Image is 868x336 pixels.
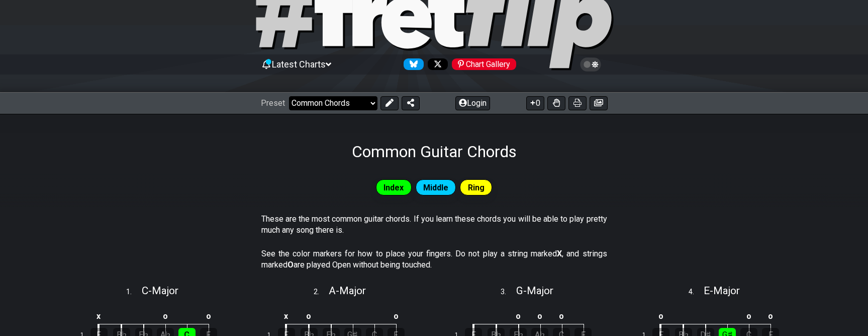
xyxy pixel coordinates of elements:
[585,60,597,69] span: Toggle light / dark theme
[352,142,517,161] h1: Common Guitar Chords
[738,308,760,324] td: o
[126,287,141,298] span: 1 .
[261,98,285,108] span: Preset
[402,96,420,110] button: Share Preset
[400,58,424,70] a: Follow #fretflip at Bluesky
[289,96,377,110] select: Preset
[142,285,178,297] span: C - Major
[516,285,553,297] span: G - Major
[526,96,544,110] button: 0
[501,287,516,298] span: 3 .
[314,287,329,298] span: 2 .
[649,308,672,324] td: o
[298,308,320,324] td: o
[424,58,448,70] a: Follow #fretflip at X
[287,260,294,270] strong: O
[529,308,551,324] td: o
[380,96,399,110] button: Edit Preset
[329,285,366,297] span: A - Major
[198,308,219,324] td: o
[261,248,607,271] p: See the color markers for how to place your fingers. Do not play a string marked , and strings ma...
[590,96,608,110] button: Create image
[275,308,298,324] td: x
[261,214,607,236] p: These are the most common guitar chords. If you learn these chords you will be able to play prett...
[452,58,516,70] div: Chart Gallery
[551,308,572,324] td: o
[423,180,448,195] span: Middle
[468,180,485,195] span: Ring
[448,58,516,70] a: #fretflip at Pinterest
[760,308,782,324] td: o
[704,285,740,297] span: E - Major
[272,59,326,70] span: Latest Charts
[383,180,404,195] span: Index
[87,308,111,324] td: x
[547,96,565,110] button: Toggle Dexterity for all fretkits
[507,308,529,324] td: o
[455,96,490,110] button: Login
[154,308,176,324] td: o
[568,96,587,110] button: Print
[689,287,704,298] span: 4 .
[557,249,562,258] strong: X
[385,308,407,324] td: o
